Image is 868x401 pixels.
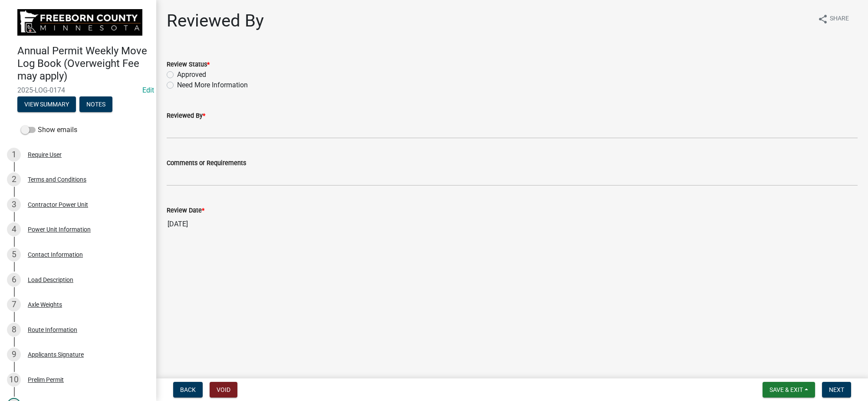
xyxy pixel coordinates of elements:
i: share [818,14,828,24]
div: Applicants Signature [28,351,84,358]
img: Freeborn County, Minnesota [17,9,142,36]
label: Approved [177,70,206,80]
span: Save & Exit [769,386,803,393]
label: Need More Information [177,80,248,90]
label: Show emails [21,125,77,135]
div: Route Information [28,327,77,333]
label: Reviewed By [167,113,205,119]
div: 4 [7,222,21,236]
div: 9 [7,348,21,361]
div: Power Unit Information [28,226,91,232]
label: Comments or Requirements [167,160,246,166]
span: 2025-LOG-0174 [17,86,139,94]
span: Share [830,14,849,24]
wm-modal-confirm: Notes [79,101,112,108]
button: Void [210,382,237,398]
h1: Reviewed By [167,10,264,31]
button: Next [822,382,851,398]
label: Review Status [167,62,210,68]
div: Terms and Conditions [28,176,86,182]
button: shareShare [811,10,856,27]
span: Back [180,386,196,393]
div: 2 [7,172,21,186]
button: Back [173,382,203,398]
span: Next [829,386,844,393]
wm-modal-confirm: Summary [17,101,76,108]
wm-modal-confirm: Edit Application Number [142,86,154,94]
div: Load Description [28,277,73,283]
label: Review Date [167,208,204,214]
button: Notes [79,96,112,112]
div: 1 [7,148,21,162]
div: Contact Information [28,252,83,258]
div: 8 [7,323,21,337]
div: Prelim Permit [28,377,64,383]
button: Save & Exit [763,382,815,398]
div: 7 [7,298,21,312]
div: Contractor Power Unit [28,202,88,208]
div: 6 [7,273,21,287]
div: 5 [7,248,21,262]
div: Axle Weights [28,302,62,308]
div: 10 [7,373,21,387]
div: Require User [28,152,62,158]
h4: Annual Permit Weekly Move Log Book (Overweight Fee may apply) [17,45,149,82]
a: Edit [142,86,154,94]
button: View Summary [17,96,76,112]
div: 3 [7,198,21,212]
